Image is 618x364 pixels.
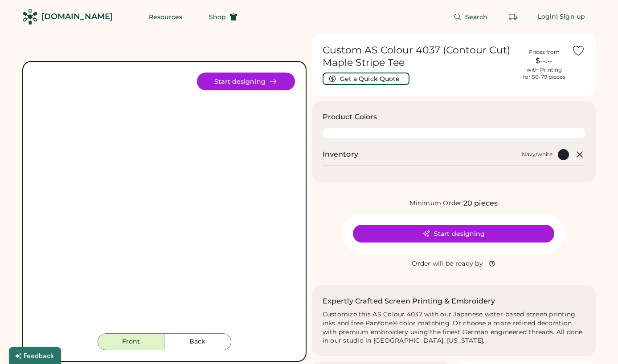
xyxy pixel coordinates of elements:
div: Customize this AS Colour 4037 with our Japanese water-based screen printing inks and free Pantone... [323,310,585,346]
div: [DOMAIN_NAME] [41,11,113,22]
h2: Expertly Crafted Screen Printing & Embroidery [323,296,495,307]
button: Start designing [353,225,554,243]
button: Shop [198,8,248,26]
div: with Printing for 50-79 pieces [523,66,565,81]
img: Rendered Logo - Screens [22,9,38,24]
span: Search [465,14,488,20]
div: Minimum Order: [409,199,463,208]
h2: Inventory [323,149,358,160]
button: Start designing [197,73,295,90]
div: 4037 Style Image [34,73,295,333]
img: 4037 - Navy/white Front Image [34,73,295,333]
div: Navy/white [522,151,553,158]
div: Prices from [528,49,560,56]
button: Back [164,333,231,350]
div: Login [538,12,557,21]
button: Search [443,8,499,26]
div: $--.-- [522,56,566,66]
button: Resources [138,8,193,26]
h3: Product Colors [323,112,377,122]
span: Shop [209,14,226,20]
button: Front [98,333,164,350]
div: Order will be ready by [412,259,483,268]
div: | Sign up [556,12,585,21]
h1: Custom AS Colour 4037 (Contour Cut) Maple Stripe Tee [323,44,517,69]
button: Get a Quick Quote [323,73,409,85]
button: Retrieve an order [504,8,522,26]
div: 20 pieces [463,198,498,209]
